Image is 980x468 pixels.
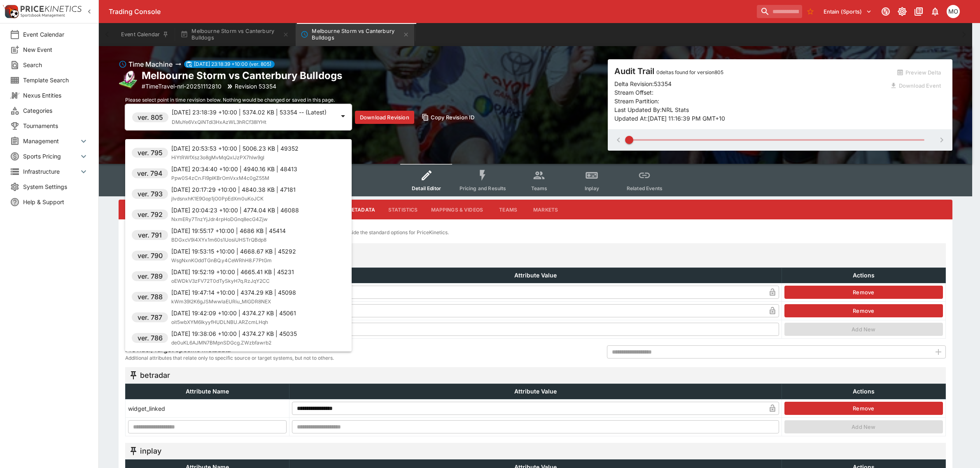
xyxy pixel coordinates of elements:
[138,210,163,219] h6: ver. 792
[138,292,163,302] h6: ver. 788
[137,168,163,178] h6: ver. 794
[171,288,296,297] p: [DATE] 19:47:14 +10:00 | 4374.29 KB | 45098
[171,196,264,202] span: jIvdsnxhK1E9Gop1jO0PpEdXm0uKoJCK
[171,309,296,317] p: [DATE] 19:42:09 +10:00 | 4374.27 KB | 45061
[171,278,270,284] span: oEWDkV3zFV72T0dTySkyH7q.RzJqY2CC
[171,216,268,222] span: NxmERy7TnzYjJdr4rpHoDGnq8ecG4Zjw
[171,247,296,256] p: [DATE] 19:53:15 +10:00 | 4668.67 KB | 45292
[138,230,162,240] h6: ver. 791
[171,329,297,338] p: [DATE] 19:38:06 +10:00 | 4374.27 KB | 45035
[171,298,271,305] span: kWm39I2K6gJSMwwlaEURiu_MIGDR8NEX
[171,340,271,346] span: de0uKL6AJMN7BMpnSDGcg.ZWzbfawrb2
[171,144,299,153] p: [DATE] 20:53:53 +10:00 | 5006.23 KB | 49352
[171,319,268,325] span: oit5wbXYM6lkyyfHUDLNBU.ARZcmLHqh
[171,206,299,214] p: [DATE] 20:04:23 +10:00 | 4774.04 KB | 46088
[138,251,163,261] h6: ver. 790
[171,175,269,181] span: Ppw0S4zCn.FI9plKBrOmVxxM4c0gZ55M
[171,185,296,194] p: [DATE] 20:17:29 +10:00 | 4840.38 KB | 47181
[171,165,297,173] p: [DATE] 20:34:40 +10:00 | 4940.16 KB | 48413
[138,189,163,199] h6: ver. 793
[171,226,286,235] p: [DATE] 19:55:17 +10:00 | 4686 KB | 45414
[138,271,163,281] h6: ver. 789
[138,148,163,158] h6: ver. 795
[171,257,272,263] span: WsgNxnKOddTGnBQ.y4CeWRhH8.F7PtGm
[138,312,162,322] h6: ver. 787
[138,333,163,343] h6: ver. 786
[171,268,294,276] p: [DATE] 19:52:19 +10:00 | 4665.41 KB | 45231
[171,237,266,243] span: BDGxcV9i4XYx1m60s1UosiUHSTrQBdp8
[171,154,264,161] span: HiYtRWfXsz3o8gMvMqQxlJzPX7hIw9gl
